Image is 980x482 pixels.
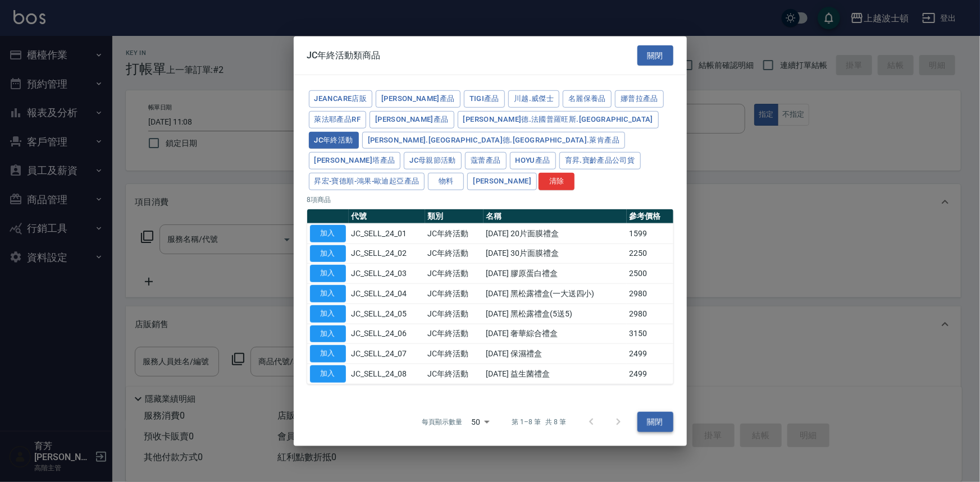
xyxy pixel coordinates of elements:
td: JC年終活動 [425,364,484,384]
button: 加入 [310,285,346,302]
td: JC_SELL_24_05 [349,304,425,324]
button: JeanCare店販 [309,90,373,108]
td: JC_SELL_24_06 [349,324,425,344]
button: 萊法耶產品RF [309,111,367,128]
td: 2499 [627,364,673,384]
button: 加入 [310,325,346,342]
button: 清除 [539,173,575,190]
td: JC_SELL_24_01 [349,223,425,244]
td: 2980 [627,304,673,324]
td: [DATE] 30片面膜禮盒 [484,244,627,264]
td: [DATE] 保濕禮盒 [484,344,627,364]
button: HOYU產品 [510,152,556,169]
td: JC_SELL_24_07 [349,344,425,364]
button: 昇宏-寶德順-鴻果-歐迪起亞產品 [309,173,425,190]
td: 1599 [627,223,673,244]
td: [DATE] 奢華綜合禮盒 [484,324,627,344]
button: [PERSON_NAME]塔產品 [309,152,401,169]
td: JC_SELL_24_04 [349,283,425,304]
td: JC年終活動 [425,264,484,284]
button: [PERSON_NAME] [467,173,537,190]
td: JC年終活動 [425,223,484,244]
button: 加入 [310,365,346,383]
td: [DATE] 膠原蛋白禮盒 [484,264,627,284]
td: JC_SELL_24_02 [349,244,425,264]
span: JC年終活動類商品 [307,50,381,61]
td: 3150 [627,324,673,344]
p: 每頁顯示數量 [422,417,462,427]
td: 2500 [627,264,673,284]
td: 2980 [627,283,673,304]
td: JC_SELL_24_03 [349,264,425,284]
button: 育昇.寶齡產品公司貨 [559,152,641,169]
p: 第 1–8 筆 共 8 筆 [512,417,566,427]
td: JC_SELL_24_08 [349,364,425,384]
th: 類別 [425,209,484,224]
button: 加入 [310,245,346,262]
button: 川越.威傑士 [508,90,559,108]
td: JC年終活動 [425,344,484,364]
button: 蔻蕾產品 [465,152,507,169]
p: 8 項商品 [307,195,673,205]
button: TIGI產品 [464,90,505,108]
th: 名稱 [484,209,627,224]
td: [DATE] 黑松露禮盒(5送5) [484,304,627,324]
button: 加入 [310,265,346,282]
td: 2250 [627,244,673,264]
td: 2499 [627,344,673,364]
td: JC年終活動 [425,244,484,264]
button: 關閉 [637,45,673,66]
th: 代號 [349,209,425,224]
button: [PERSON_NAME].[GEOGRAPHIC_DATA]德.[GEOGRAPHIC_DATA].萊肯產品 [362,131,625,149]
button: 加入 [310,225,346,242]
button: [PERSON_NAME]德.法國普羅旺斯.[GEOGRAPHIC_DATA] [458,111,659,128]
th: 參考價格 [627,209,673,224]
td: [DATE] 20片面膜禮盒 [484,223,627,244]
td: JC年終活動 [425,304,484,324]
button: [PERSON_NAME]產品 [370,111,454,128]
button: JC母親節活動 [404,152,462,169]
td: JC年終活動 [425,324,484,344]
td: [DATE] 黑松露禮盒(一大送四小) [484,283,627,304]
button: 娜普拉產品 [615,90,664,108]
div: 50 [467,407,494,437]
td: JC年終活動 [425,283,484,304]
button: 加入 [310,345,346,362]
button: 加入 [310,305,346,323]
td: [DATE] 益生菌禮盒 [484,364,627,384]
button: 關閉 [637,411,673,432]
button: 名麗保養品 [563,90,612,108]
button: JC年終活動 [309,131,359,149]
button: [PERSON_NAME]產品 [376,90,461,108]
button: 物料 [428,173,464,190]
